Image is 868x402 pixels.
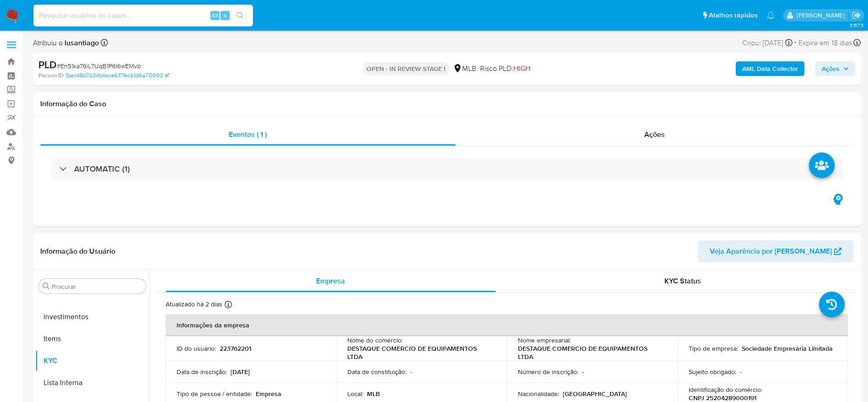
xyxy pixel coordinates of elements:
p: Nome do comércio : [347,336,403,344]
span: HIGH [513,63,530,74]
span: Veja Aparência por [PERSON_NAME] [710,240,832,262]
div: MLB [453,64,476,74]
p: ID do usuário : [177,344,216,353]
span: Ações [822,61,840,76]
p: MLB [367,390,380,398]
button: Investimentos [35,306,150,328]
p: Identificação do comércio : [689,386,762,394]
b: AML Data Collector [742,61,798,76]
span: Atalhos rápidos [709,11,758,20]
span: Eventos ( 1 ) [229,129,267,140]
input: Procurar [52,282,142,291]
p: Atualizado há 2 dias [166,300,222,309]
span: KYC Status [664,276,701,286]
button: Veja Aparência por [PERSON_NAME] [698,240,853,262]
p: Local : [347,390,363,398]
span: Risco PLD: [480,64,530,74]
span: Expira em 18 dias [798,38,852,48]
p: - [740,368,742,376]
button: AML Data Collector [736,61,804,76]
span: # En51ka76iL7UqB1P6I6wEMvb [57,61,141,71]
span: Empresa [316,276,345,286]
button: Lista Interna [35,372,150,394]
button: Procurar [43,282,50,290]
p: DESTAQUE COMERCIO DE EQUIPAMENTOS LTDA [347,344,492,361]
p: [DATE] [231,368,250,376]
p: Data de constituição : [347,368,406,376]
button: Ações [815,61,855,76]
p: lucas.santiago@mercadolivre.com [797,11,848,20]
p: Data de inscrição : [177,368,227,376]
h1: Informação do Caso [40,99,853,109]
p: OPEN - IN REVIEW STAGE I [363,62,449,75]
p: Número de inscrição : [518,368,578,376]
span: Ações [644,129,665,140]
p: Nacionalidade : [518,390,559,398]
button: search-icon [231,9,249,22]
span: Atribuiu o [33,38,99,48]
span: - [794,37,797,49]
p: Nome empresarial : [518,336,571,344]
p: - [410,368,412,376]
span: s [224,11,226,20]
p: - [582,368,584,376]
input: Pesquise usuários ou casos... [33,10,253,22]
h3: AUTOMATIC (1) [74,164,130,174]
div: AUTOMATIC (1) [51,158,842,179]
a: Notificações [767,11,775,19]
th: Informações da empresa [166,314,848,336]
p: DESTAQUE COMERCIO DE EQUIPAMENTOS LTDA [518,344,663,361]
p: 223762201 [220,344,251,353]
button: KYC [35,350,150,372]
a: 1bac48d7b34b4ece617fecb1d6a70993 [65,71,169,80]
b: lusantiago [63,38,99,48]
p: CNPJ 25204289000191 [689,394,756,402]
p: [GEOGRAPHIC_DATA] [563,390,627,398]
p: Sujeito obrigado : [689,368,736,376]
a: Sair [852,11,861,20]
p: Tipo de pessoa / entidade : [177,390,252,398]
button: Items [35,328,150,350]
b: PLD [38,57,57,72]
p: Tipo de empresa : [689,344,738,353]
div: Criou: [DATE] [742,37,793,49]
b: Person ID [38,71,64,80]
h1: Informação do Usuário [40,247,115,256]
span: Alt [211,11,219,20]
p: Empresa [256,390,281,398]
p: Sociedade Empresária Limitada [742,344,833,353]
